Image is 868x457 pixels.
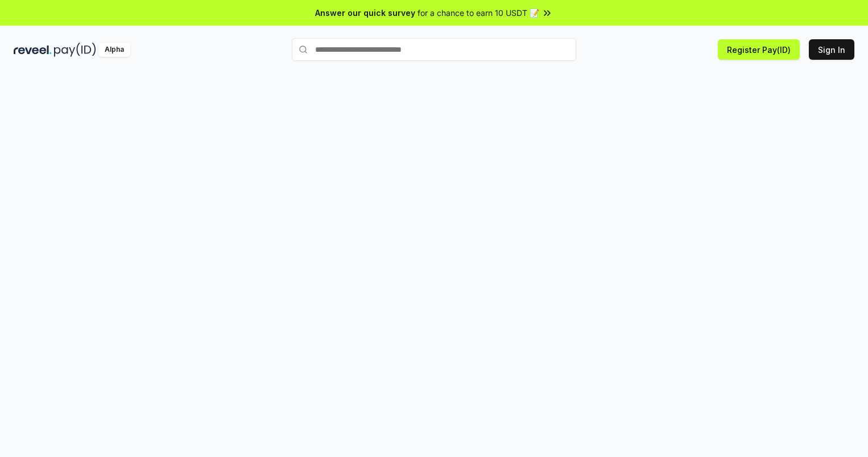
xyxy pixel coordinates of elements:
[98,43,130,57] div: Alpha
[315,7,415,19] span: Answer our quick survey
[418,7,539,19] span: for a chance to earn 10 USDT 📝
[718,39,800,60] button: Register Pay(ID)
[14,43,52,57] img: reveel_dark
[809,39,854,60] button: Sign In
[54,43,96,57] img: pay_id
